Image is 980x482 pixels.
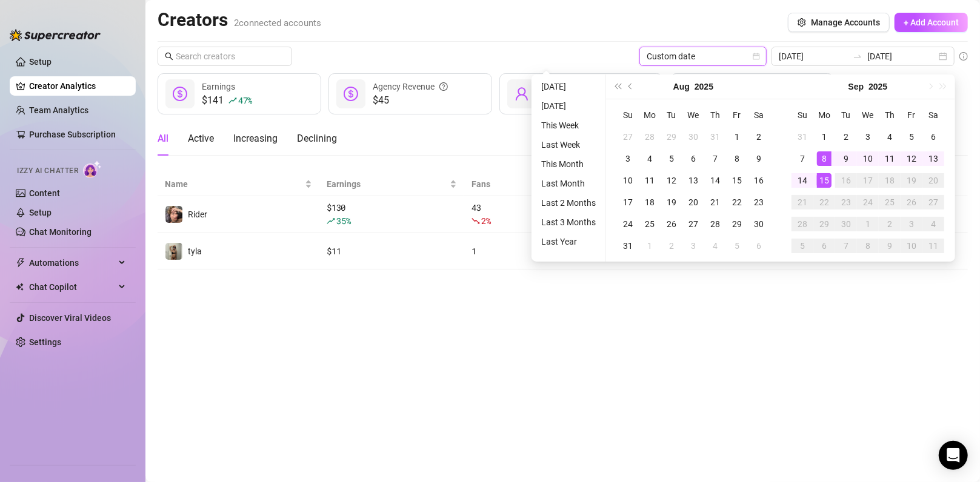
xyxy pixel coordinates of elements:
[901,235,922,257] td: 2025-10-10
[904,18,959,27] span: + Add Account
[857,235,879,257] td: 2025-10-08
[752,151,766,166] div: 9
[704,170,726,191] td: 2025-08-14
[29,208,52,217] a: Setup
[839,173,853,188] div: 16
[617,235,639,257] td: 2025-08-31
[795,217,810,231] div: 28
[621,195,635,210] div: 17
[202,82,235,91] span: Earnings
[813,104,835,126] th: Mo
[795,130,810,144] div: 31
[686,173,701,188] div: 13
[926,195,941,210] div: 27
[639,148,661,170] td: 2025-08-04
[664,130,679,144] div: 29
[617,104,639,126] th: Su
[664,173,679,188] div: 12
[730,239,744,253] div: 5
[926,239,941,253] div: 11
[861,173,875,188] div: 17
[792,213,813,235] td: 2025-09-28
[835,126,857,148] td: 2025-09-02
[617,148,639,170] td: 2025-08-03
[682,213,704,235] td: 2025-08-27
[536,79,601,94] li: [DATE]
[904,195,919,210] div: 26
[835,148,857,170] td: 2025-09-09
[639,126,661,148] td: 2025-07-28
[879,126,901,148] td: 2025-09-04
[472,201,564,228] div: 43
[879,235,901,257] td: 2025-10-09
[234,18,321,28] span: 2 connected accounts
[686,151,701,166] div: 6
[233,131,278,146] div: Increasing
[29,227,92,237] a: Chat Monitoring
[682,104,704,126] th: We
[752,173,766,188] div: 16
[779,50,848,63] input: Start date
[867,50,936,63] input: End date
[798,18,806,27] span: setting
[748,148,770,170] td: 2025-08-09
[686,195,701,210] div: 20
[926,130,941,144] div: 6
[642,195,657,210] div: 18
[861,217,875,231] div: 1
[642,151,657,166] div: 4
[238,94,252,106] span: 47 %
[228,96,237,105] span: rise
[617,213,639,235] td: 2025-08-24
[813,148,835,170] td: 2025-09-08
[792,104,813,126] th: Su
[748,104,770,126] th: Sa
[708,173,722,188] div: 14
[188,246,202,256] span: tyla
[682,191,704,213] td: 2025-08-20
[621,173,635,188] div: 10
[904,173,919,188] div: 19
[29,253,115,272] span: Automations
[857,148,879,170] td: 2025-09-10
[753,53,760,60] span: calendar
[901,213,922,235] td: 2025-10-03
[708,217,722,231] div: 28
[708,130,722,144] div: 31
[835,104,857,126] th: Tu
[726,235,748,257] td: 2025-09-05
[748,170,770,191] td: 2025-08-16
[857,104,879,126] th: We
[939,441,968,470] div: Open Intercom Messenger
[661,148,682,170] td: 2025-08-05
[879,104,901,126] th: Th
[882,217,897,231] div: 2
[853,51,862,61] span: swap-right
[344,87,358,101] span: dollar-circle
[158,173,319,196] th: Name
[882,195,897,210] div: 25
[327,245,457,258] div: $ 11
[726,104,748,126] th: Fr
[664,217,679,231] div: 26
[813,191,835,213] td: 2025-09-22
[861,130,875,144] div: 3
[853,51,862,61] span: to
[686,217,701,231] div: 27
[165,243,182,260] img: tyla
[813,170,835,191] td: 2025-09-15
[704,104,726,126] th: Th
[895,13,968,32] button: + Add Account
[682,235,704,257] td: 2025-09-03
[661,235,682,257] td: 2025-09-02
[173,87,187,101] span: dollar-circle
[642,173,657,188] div: 11
[29,313,111,323] a: Discover Viral Videos
[297,131,337,146] div: Declining
[327,177,447,191] span: Earnings
[704,148,726,170] td: 2025-08-07
[730,130,744,144] div: 1
[904,217,919,231] div: 3
[624,74,638,99] button: Previous month (PageUp)
[708,195,722,210] div: 21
